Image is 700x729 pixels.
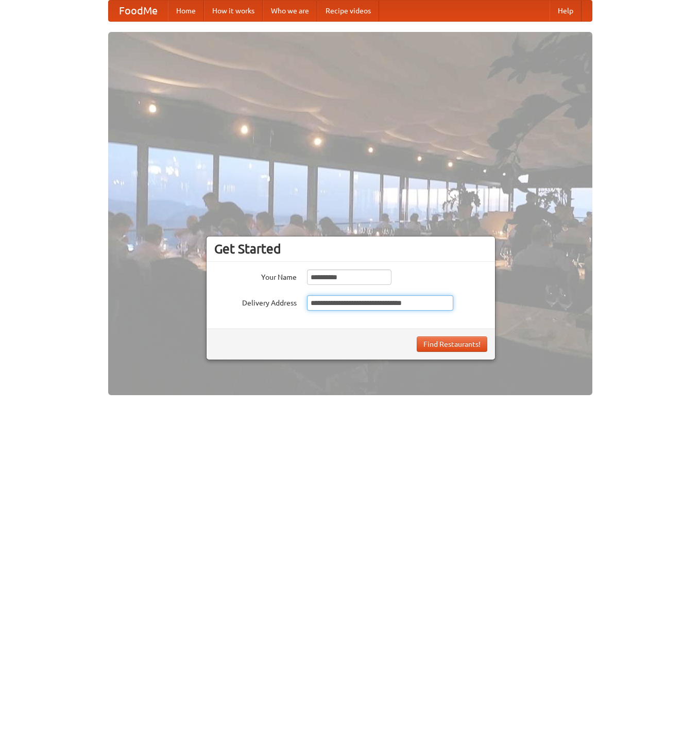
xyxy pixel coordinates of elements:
a: Home [168,1,204,21]
label: Your Name [214,269,297,282]
a: Who we are [263,1,317,21]
a: Help [550,1,582,21]
a: How it works [204,1,263,21]
button: Find Restaurants! [417,336,487,352]
label: Delivery Address [214,295,297,308]
a: Recipe videos [317,1,379,21]
a: FoodMe [109,1,168,21]
h3: Get Started [214,241,487,257]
